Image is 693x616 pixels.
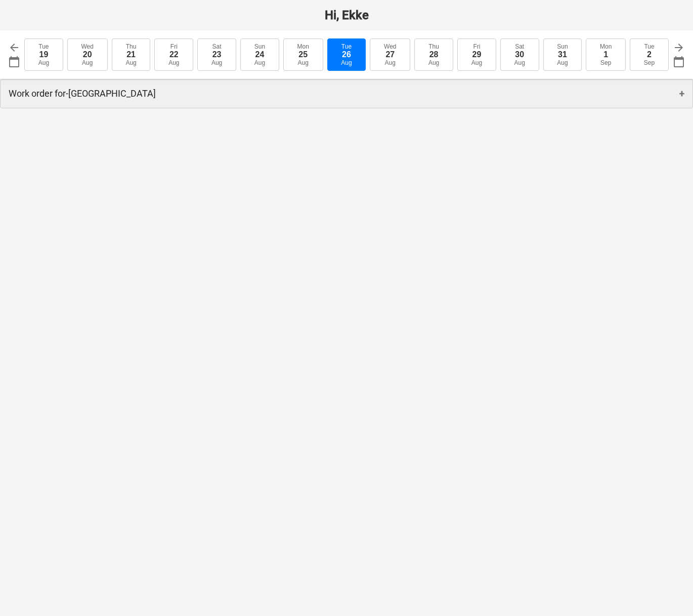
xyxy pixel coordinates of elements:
[543,38,582,71] button: Sun31Aug
[514,59,525,66] div: Aug
[83,50,92,59] div: 20
[125,59,136,66] div: Aug
[212,50,222,59] div: 23
[385,59,396,66] div: Aug
[82,59,93,66] div: Aug
[428,59,439,66] div: Aug
[168,59,179,66] div: Aug
[370,38,410,71] button: Wed27Aug
[254,59,265,66] div: Aug
[384,43,396,50] div: Wed
[515,43,524,50] div: Sat
[673,42,685,54] span: arrow_forward
[255,50,265,59] div: 24
[298,59,309,66] div: Aug
[385,50,395,59] div: 27
[297,43,309,50] div: Mon
[9,88,156,100] p: Work order for - [GEOGRAPHIC_DATA]
[557,43,568,50] div: Sun
[341,43,352,50] div: Tue
[586,38,626,71] button: Mon1Sep
[38,43,49,50] div: Tue
[630,38,669,71] button: Tue2Sep
[647,50,652,59] div: 2
[126,50,136,59] div: 21
[457,38,496,71] button: Fri29Aug
[428,43,439,50] div: Thu
[600,43,612,50] div: Mon
[24,38,63,71] button: Tue19Aug
[8,42,20,54] span: arrow_back
[81,43,93,50] div: Wed
[327,38,366,71] button: Tue26Aug
[169,50,179,59] div: 22
[341,59,352,66] div: Aug
[67,38,108,71] button: Wed20Aug
[471,59,482,66] div: Aug
[126,43,137,50] div: Thu
[644,43,654,50] div: Tue
[298,50,308,59] div: 25
[500,38,539,71] button: Sat30Aug
[429,50,439,59] div: 28
[558,50,567,59] div: 31
[644,59,655,66] div: Sep
[170,43,178,50] div: Fri
[600,59,611,66] div: Sep
[414,38,453,71] button: Thu28Aug
[38,59,49,66] div: Aug
[679,88,684,99] span: +
[283,38,323,71] button: Mon25Aug
[112,38,151,71] button: Thu21Aug
[342,50,351,59] div: 26
[472,50,482,59] div: 29
[39,50,48,59] div: 19
[154,38,193,71] button: Fri22Aug
[557,59,568,66] div: Aug
[240,38,279,71] button: Sun24Aug
[515,50,524,59] div: 30
[197,38,236,71] button: Sat23Aug
[212,43,222,50] div: Sat
[211,59,222,66] div: Aug
[473,43,480,50] div: Fri
[254,43,265,50] div: Sun
[603,50,608,59] div: 1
